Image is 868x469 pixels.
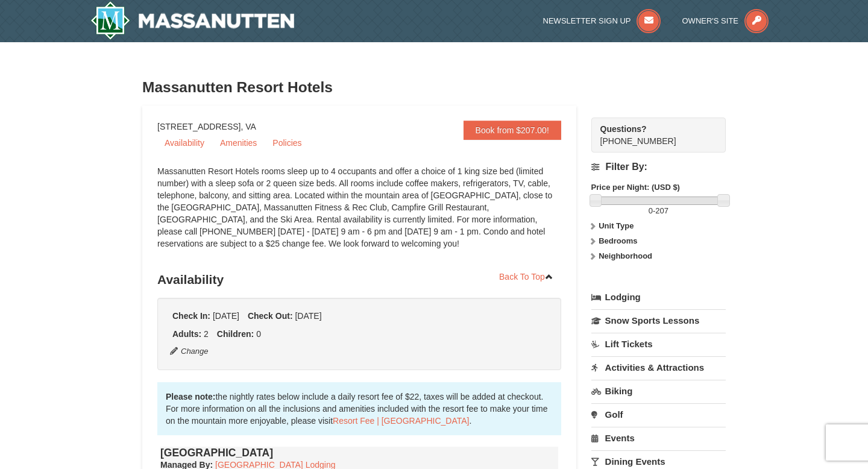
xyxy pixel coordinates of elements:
a: Events [591,427,726,449]
strong: Check In: [172,311,210,321]
a: Lodging [591,286,726,308]
a: Availability [157,134,212,152]
strong: Price per Night: (USD $) [591,183,680,192]
img: Massanutten Resort Logo [90,1,294,40]
span: 0 [649,206,653,215]
a: Back To Top [491,268,561,286]
span: Newsletter Sign Up [543,16,631,25]
a: Lift Tickets [591,333,726,355]
a: Newsletter Sign Up [543,16,661,25]
span: 0 [256,329,261,339]
a: Biking [591,380,726,402]
strong: Questions? [600,124,647,134]
h3: Massanutten Resort Hotels [142,75,726,99]
strong: Bedrooms [599,236,637,245]
a: Massanutten Resort [90,1,294,40]
span: [PHONE_NUMBER] [600,123,704,146]
a: Book from $207.00! [464,121,561,140]
strong: Unit Type [599,221,634,230]
button: Change [169,345,209,358]
strong: Adults: [172,329,201,339]
a: Activities & Attractions [591,356,726,379]
a: Policies [265,134,309,152]
a: Golf [591,403,726,426]
strong: Neighborhood [599,251,652,260]
span: Owner's Site [682,16,739,25]
a: Amenities [213,134,264,152]
span: [DATE] [295,311,321,321]
h3: Availability [157,268,561,292]
a: Snow Sports Lessons [591,309,726,332]
div: Massanutten Resort Hotels rooms sleep up to 4 occupants and offer a choice of 1 king size bed (li... [157,165,561,262]
span: [DATE] [213,311,239,321]
span: 2 [204,329,209,339]
label: - [591,205,726,217]
strong: Please note: [166,392,215,401]
h4: Filter By: [591,162,726,172]
div: the nightly rates below include a daily resort fee of $22, taxes will be added at checkout. For m... [157,382,561,435]
h4: [GEOGRAPHIC_DATA] [160,447,558,459]
a: Resort Fee | [GEOGRAPHIC_DATA] [333,416,469,426]
strong: Children: [217,329,254,339]
a: Owner's Site [682,16,769,25]
span: 207 [655,206,668,215]
strong: Check Out: [248,311,293,321]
